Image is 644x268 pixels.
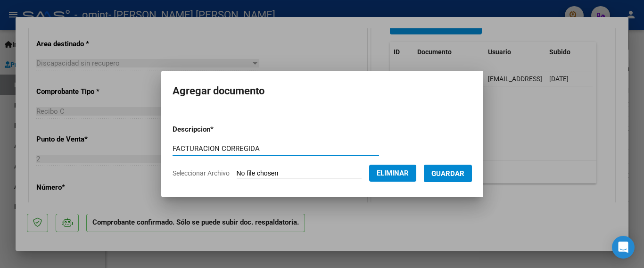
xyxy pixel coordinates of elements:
[173,82,472,100] h2: Agregar documento
[377,169,409,177] span: Eliminar
[424,165,472,182] button: Guardar
[173,169,230,177] span: Seleccionar Archivo
[369,165,416,182] button: Eliminar
[612,236,635,259] div: Open Intercom Messenger
[431,169,464,178] span: Guardar
[173,124,263,135] p: Descripcion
